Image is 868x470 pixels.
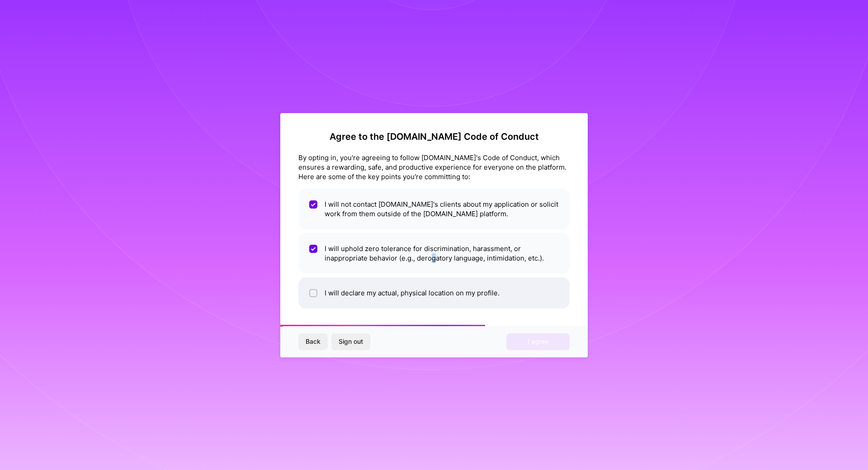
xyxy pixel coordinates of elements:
button: Back [298,333,328,350]
li: I will declare my actual, physical location on my profile. [298,277,570,309]
li: I will not contact [DOMAIN_NAME]'s clients about my application or solicit work from them outside... [298,189,570,229]
span: Sign out [339,337,363,346]
button: Sign out [331,333,370,350]
h2: Agree to the [DOMAIN_NAME] Code of Conduct [298,131,570,142]
li: I will uphold zero tolerance for discrimination, harassment, or inappropriate behavior (e.g., der... [298,233,570,274]
div: By opting in, you're agreeing to follow [DOMAIN_NAME]'s Code of Conduct, which ensures a rewardin... [298,153,570,181]
span: Back [306,337,321,346]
